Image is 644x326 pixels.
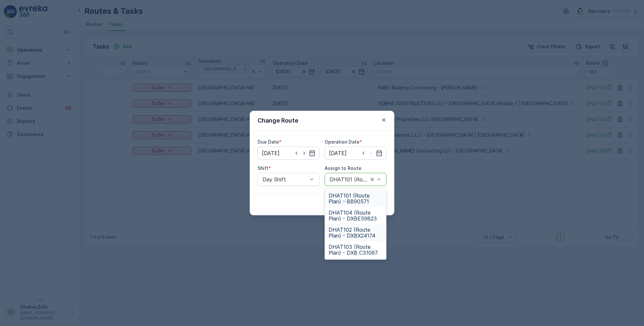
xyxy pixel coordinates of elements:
[258,147,319,160] input: dd/mm/yyyy
[329,244,382,256] span: DHAT103 (Route Plan) - DXB C31067
[325,165,361,171] label: Assign to Route
[329,193,382,204] span: DHAT101 (Route Plan) - BB90571
[325,147,386,160] input: dd/mm/yyyy
[329,227,382,239] span: DHAT102 (Route Plan) - DXBX24174
[258,116,298,125] p: Change Route
[258,139,279,145] label: Due Date
[329,210,382,221] span: DHAT104 (Route Plan) - DXBE59823
[325,139,359,145] label: Operation Date
[258,165,268,171] label: Shift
